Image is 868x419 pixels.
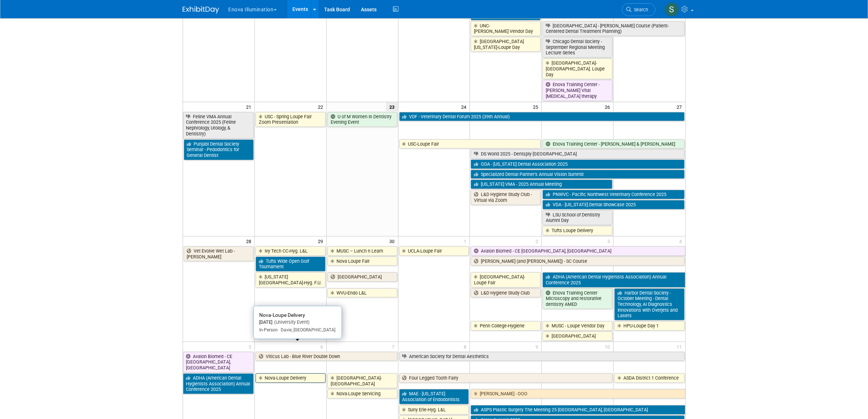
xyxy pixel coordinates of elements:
span: 1 [463,237,470,246]
a: Tufts Wide Open Golf Tournament [256,257,326,272]
span: 24 [460,102,470,111]
a: American Society for Dental Aesthetics [399,352,685,361]
a: Penn College-Hygiene [471,321,541,331]
a: L&D Hygiene Study Club [471,288,541,298]
a: MUSC – Lunch n Learn [327,246,397,256]
a: Nova-Loupe Delivery [256,373,326,383]
a: ODA - [US_STATE] Dental Association 2025 [471,159,684,169]
a: Avalon Biomed - CE [GEOGRAPHIC_DATA], [GEOGRAPHIC_DATA] [183,352,254,373]
span: 8 [463,342,470,351]
a: ASPS Plastic Surgery The Meeting 25 [GEOGRAPHIC_DATA], [GEOGRAPHIC_DATA] [471,405,685,415]
a: Chicago Dental Society - September Regional Meeting Lecture Series [542,37,612,58]
a: Nova Loupe Fair [327,257,397,266]
a: [GEOGRAPHIC_DATA]-[GEOGRAPHIC_DATA]. Loupe Day [542,58,612,79]
a: [US_STATE] VMA - 2025 Annual Meeting [471,180,612,189]
a: Feline VMA Annual Conference 2025 (Feline Nephrology, Urology, & Dentistry) [183,112,254,139]
span: 6 [320,342,326,351]
span: 29 [317,237,326,246]
span: 26 [604,102,613,111]
a: [PERSON_NAME] - OOO [471,389,685,399]
a: Viticus Lab - Blue River Double Down [256,352,397,361]
a: DS World 2025 - Dentsply [GEOGRAPHIC_DATA] [471,149,684,159]
span: 28 [245,237,254,246]
span: 2 [535,237,541,246]
a: [GEOGRAPHIC_DATA] - [PERSON_NAME] Course (Patient-Centered Dental Treatment Planning) [542,21,684,36]
span: 11 [676,342,685,351]
a: UNC-[PERSON_NAME] Vendor Day [471,21,541,36]
a: Four Legged Tooth Fairy [399,373,613,383]
img: Scott Green [665,3,679,16]
span: 10 [604,342,613,351]
a: [PERSON_NAME] (and [PERSON_NAME]) - SC Course [471,257,684,266]
a: UCLA-Loupe Fair [399,246,469,256]
a: Search [622,3,655,16]
a: [US_STATE][GEOGRAPHIC_DATA]-Hyg. F.U. [256,272,326,287]
a: ASDA District 1 Conference [614,373,684,383]
span: Search [632,7,649,12]
a: Avalon Biomed - CE [GEOGRAPHIC_DATA], [GEOGRAPHIC_DATA] [471,246,685,256]
a: PNWVC - Pacific Northwest Veterinary Conference 2025 [542,190,684,199]
span: 25 [532,102,541,111]
a: Enova Training Center Microscopy and restorative dentistry AMED [542,288,612,309]
span: 7 [392,342,398,351]
a: Punjabi Dental Society Seminar - Pedodontics for General Dentist [184,139,254,160]
a: Vet Evolve Wet Lab - [PERSON_NAME] [184,246,254,261]
a: WVU-Endo L&L [327,288,397,298]
a: Enova Training Center - [PERSON_NAME] & [PERSON_NAME] [542,139,684,149]
a: VDF - Veterinary Dental Forum 2025 (39th Annual) [399,112,685,122]
a: Enova Training Center - [PERSON_NAME] Vital [MEDICAL_DATA] therapy [542,80,612,101]
span: Davie, [GEOGRAPHIC_DATA] [278,327,336,332]
span: 22 [317,102,326,111]
a: [GEOGRAPHIC_DATA][US_STATE]-Loupe Day [471,37,541,52]
span: 30 [389,237,398,246]
span: 27 [676,102,685,111]
a: Specialized Dental Partner’s Annual Vision Summit [471,170,684,179]
span: 4 [679,237,685,246]
span: (University Event) [273,319,310,325]
a: MUSC - Loupe Vendor Day [542,321,612,331]
a: Tufts Loupe Delivery [542,226,612,235]
a: [GEOGRAPHIC_DATA]-[GEOGRAPHIC_DATA] [327,373,397,388]
span: 5 [248,342,254,351]
span: In-Person [260,327,278,332]
span: 3 [607,237,613,246]
a: [GEOGRAPHIC_DATA] [542,331,612,341]
a: Suny Erie-Hyg. L&L [399,405,469,415]
span: 21 [245,102,254,111]
a: [GEOGRAPHIC_DATA]-Loupe Fair [471,272,541,287]
span: 23 [386,102,398,111]
a: Ivy Tech CC-Hyg. L&L [256,246,326,256]
a: U of M Women In Dentistry Evening Event [327,112,397,127]
a: Nova-Loupe Servicing [327,389,397,399]
span: Nova-Loupe Delivery [260,312,305,318]
span: 9 [535,342,541,351]
div: [DATE] [260,319,336,326]
a: USC-Loupe Fair [399,139,541,149]
a: ADHA (American Dental Hygienists Association) Annual Conference 2025 [183,373,254,394]
a: LSU School of Dentistry Alumni Day [542,210,612,225]
a: VDA - [US_STATE] Dental Showcase 2025 [542,200,684,209]
a: L&D Hygiene Study Club - Virtual via Zoom [471,190,541,205]
a: USC - Spring Loupe Fair Zoom Presentation [256,112,326,127]
a: ADHA (American Dental Hygienists Association) Annual Conference 2025 [542,272,685,287]
a: MAE - [US_STATE] Association of Endodontists [399,389,469,404]
a: Harbor Dental Society - October Meeting - Dental Technology, AI Diagnostics Innovations with Over... [614,288,684,321]
a: HPU-Loupe Day 1 [614,321,684,331]
img: ExhibitDay [183,6,219,14]
a: [GEOGRAPHIC_DATA] [327,272,397,282]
